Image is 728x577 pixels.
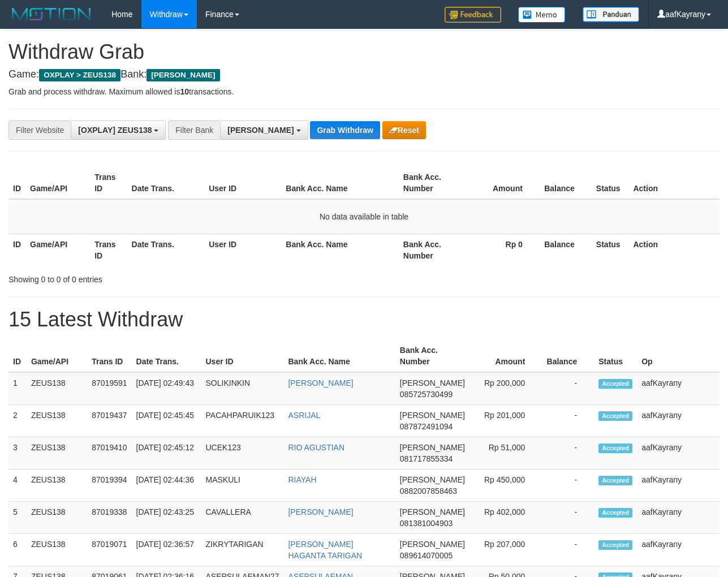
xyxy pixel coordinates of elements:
td: 87019591 [87,372,131,405]
td: ZEUS138 [27,437,87,470]
th: Status [592,234,629,266]
span: [OXPLAY] ZEUS138 [78,126,152,135]
span: [PERSON_NAME] [400,378,465,387]
th: Bank Acc. Number [399,234,463,266]
th: Date Trans. [127,234,205,266]
td: 87019071 [87,534,131,566]
span: [PERSON_NAME] [400,443,465,452]
th: Trans ID [90,234,127,266]
th: Bank Acc. Number [399,167,463,199]
td: 4 [8,470,27,502]
th: Balance [542,340,594,372]
div: Filter Website [8,120,71,140]
td: ZEUS138 [27,470,87,502]
th: Amount [463,167,540,199]
th: Action [628,167,720,199]
span: Accepted [598,379,632,389]
th: Bank Acc. Number [395,340,469,372]
th: Date Trans. [132,340,201,372]
td: aafKayrany [637,405,720,437]
th: Bank Acc. Name [281,167,399,199]
th: Status [592,167,629,199]
td: Rp 200,000 [469,372,542,405]
th: User ID [204,167,281,199]
td: ZEUS138 [27,405,87,437]
span: [PERSON_NAME] [400,507,465,516]
div: Filter Bank [168,120,220,140]
span: [PERSON_NAME] [227,126,294,135]
img: Feedback.jpg [445,7,501,23]
button: Reset [382,121,426,139]
td: SOLIKINKIN [201,372,284,405]
th: Game/API [27,340,87,372]
td: Rp 51,000 [469,437,542,470]
td: [DATE] 02:36:57 [132,534,201,566]
td: ZEUS138 [27,372,87,405]
a: RIAYAH [288,475,316,484]
td: PACAHPARUIK123 [201,405,284,437]
img: panduan.png [583,7,639,22]
td: 87019410 [87,437,131,470]
td: Rp 450,000 [469,470,542,502]
span: [PERSON_NAME] [147,69,219,81]
span: Copy 089614070005 to clipboard [400,551,453,560]
th: ID [8,234,25,266]
h1: Withdraw Grab [8,41,720,63]
th: ID [8,167,25,199]
th: Game/API [25,167,90,199]
td: 2 [8,405,27,437]
td: ZEUS138 [27,502,87,534]
th: Amount [469,340,542,372]
td: MASKULI [201,470,284,502]
th: Action [628,234,720,266]
span: Accepted [598,508,632,518]
td: 87019338 [87,502,131,534]
th: Bank Acc. Name [281,234,399,266]
a: [PERSON_NAME] [288,507,353,516]
td: Rp 402,000 [469,502,542,534]
td: - [542,470,594,502]
span: Copy 087872491094 to clipboard [400,422,453,431]
td: Rp 207,000 [469,534,542,566]
td: 6 [8,534,27,566]
th: Status [594,340,637,372]
td: - [542,437,594,470]
button: [OXPLAY] ZEUS138 [71,120,166,140]
td: No data available in table [8,199,720,234]
th: Bank Acc. Name [283,340,395,372]
span: [PERSON_NAME] [400,411,465,420]
img: MOTION_logo.png [8,6,94,23]
td: [DATE] 02:44:36 [132,470,201,502]
th: Trans ID [90,167,127,199]
td: ZEUS138 [27,534,87,566]
span: Copy 081717855334 to clipboard [400,454,453,463]
td: Rp 201,000 [469,405,542,437]
th: User ID [204,234,281,266]
th: Balance [540,234,592,266]
span: Accepted [598,411,632,421]
td: - [542,502,594,534]
td: - [542,405,594,437]
td: 3 [8,437,27,470]
a: RIO AGUSTIAN [288,443,344,452]
td: 1 [8,372,27,405]
button: Grab Withdraw [310,121,380,139]
td: - [542,534,594,566]
th: Rp 0 [463,234,540,266]
td: 87019394 [87,470,131,502]
a: [PERSON_NAME] HAGANTA TARIGAN [288,540,362,560]
h4: Game: Bank: [8,69,720,80]
button: [PERSON_NAME] [220,120,308,140]
td: [DATE] 02:45:45 [132,405,201,437]
span: [PERSON_NAME] [400,540,465,549]
div: Showing 0 to 0 of 0 entries [8,269,295,285]
td: - [542,372,594,405]
td: aafKayrany [637,534,720,566]
td: 5 [8,502,27,534]
span: Accepted [598,476,632,485]
span: OXPLAY > ZEUS138 [39,69,120,81]
td: [DATE] 02:45:12 [132,437,201,470]
a: [PERSON_NAME] [288,378,353,387]
span: Copy 085725730499 to clipboard [400,390,453,399]
th: Balance [540,167,592,199]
